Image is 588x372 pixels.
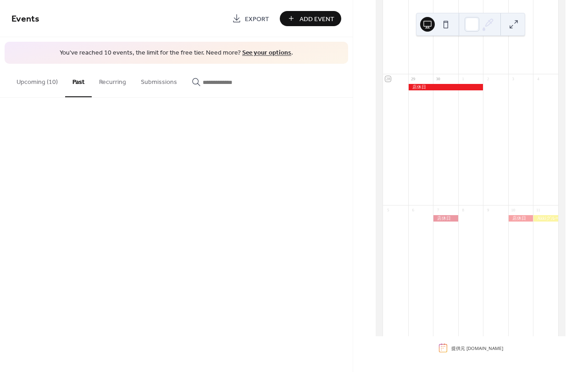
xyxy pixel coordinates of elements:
button: Submissions [133,64,184,96]
a: See your options [242,47,291,59]
a: [DOMAIN_NAME] [466,344,503,351]
div: 29 [410,76,416,82]
button: Past [65,64,92,97]
button: Upcoming (10) [9,64,65,96]
div: 店休日 [433,215,458,221]
div: 10 [510,207,516,213]
div: 8 [460,207,466,213]
div: 1 [460,76,466,82]
div: 30 [435,76,441,82]
div: 3 [510,76,516,82]
div: 4 [535,76,541,82]
div: 28 [385,76,391,82]
a: Export [225,11,276,26]
div: 店休日 [508,215,533,221]
span: Events [11,10,39,28]
div: 9 [485,207,491,213]
div: 7 [435,207,441,213]
div: 店休日 [408,84,483,90]
div: 11 [535,207,541,213]
button: Recurring [92,64,133,96]
span: You've reached 10 events, the limit for the free tier. Need more? . [14,49,339,58]
div: 6 [410,207,416,213]
div: 提供元 [451,344,503,351]
div: 2 [485,76,491,82]
span: Export [245,14,269,24]
div: Akkiグループ展 [533,215,558,221]
div: 5 [385,207,391,213]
